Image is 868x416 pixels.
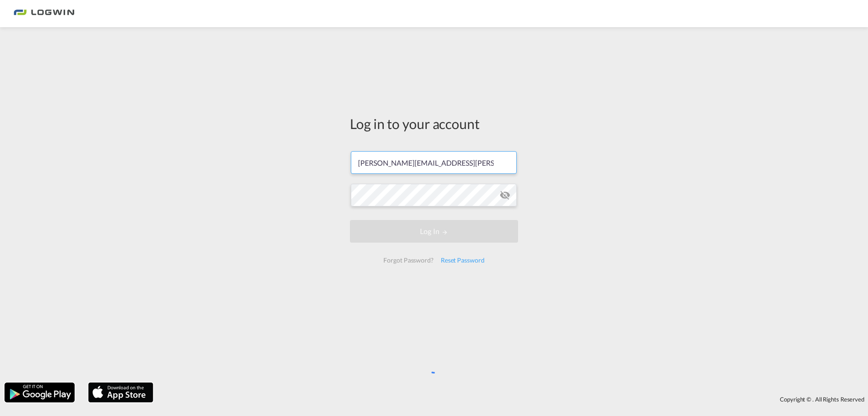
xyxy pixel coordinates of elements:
[14,4,75,24] img: bc73a0e0d8c111efacd525e4c8ad7d32.png
[158,392,868,407] div: Copyright © . All Rights Reserved
[350,220,518,243] button: LOGIN
[500,190,510,201] md-icon: icon-eye-off
[4,382,75,403] img: google.png
[350,114,518,133] div: Log in to your account
[380,252,437,268] div: Forgot Password?
[87,382,154,403] img: apple.png
[437,252,488,268] div: Reset Password
[351,151,517,174] input: Enter email/phone number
